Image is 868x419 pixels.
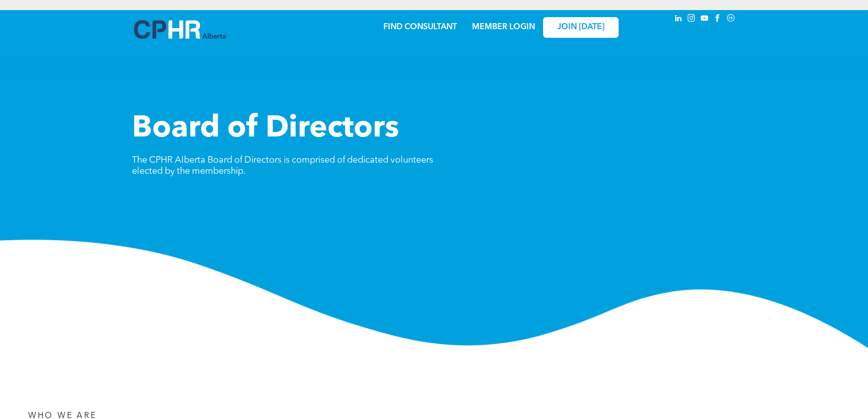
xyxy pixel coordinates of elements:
span: Board of Directors [132,114,399,144]
a: MEMBER LOGIN [472,23,535,31]
a: Social network [725,13,737,26]
a: instagram [686,13,697,26]
a: facebook [712,13,723,26]
span: JOIN [DATE] [557,23,605,32]
a: youtube [699,13,710,26]
img: A blue and white logo for cp alberta [134,20,226,39]
a: FIND CONSULTANT [383,23,457,31]
a: linkedin [673,13,684,26]
a: JOIN [DATE] [543,17,619,38]
span: The CPHR Alberta Board of Directors is comprised of dedicated volunteers elected by the membership. [132,156,433,176]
